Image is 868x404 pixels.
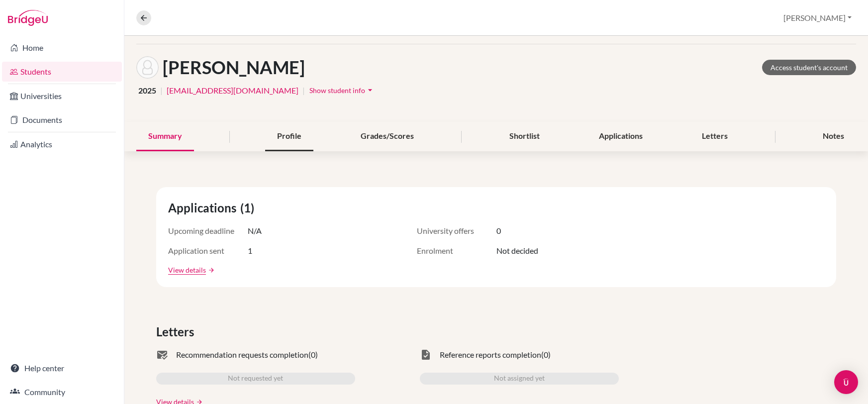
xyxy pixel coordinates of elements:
[136,56,159,79] img: William Shepherd's avatar
[2,134,122,154] a: Analytics
[417,245,496,257] span: Enrolment
[160,85,163,97] span: |
[2,382,122,402] a: Community
[168,225,248,237] span: Upcoming deadline
[587,122,655,151] div: Applications
[496,225,501,237] span: 0
[497,122,552,151] div: Shortlist
[494,373,545,385] span: Not assigned yet
[309,86,365,95] span: Show student info
[8,10,48,26] img: Bridge-U
[240,199,258,217] span: (1)
[168,265,206,275] a: View details
[156,349,168,361] span: mark_email_read
[168,199,240,217] span: Applications
[440,349,541,361] span: Reference reports completion
[2,110,122,130] a: Documents
[496,245,538,257] span: Not decided
[2,358,122,378] a: Help center
[690,122,740,151] div: Letters
[176,349,308,361] span: Recommendation requests completion
[167,85,298,97] a: [EMAIL_ADDRESS][DOMAIN_NAME]
[365,85,375,95] i: arrow_drop_down
[156,323,198,341] span: Letters
[228,373,284,385] span: Not requested yet
[541,349,551,361] span: (0)
[420,349,432,361] span: task
[309,83,376,98] button: Show student infoarrow_drop_down
[163,57,305,78] h1: [PERSON_NAME]
[136,122,194,151] div: Summary
[417,225,496,237] span: University offers
[811,122,856,151] div: Notes
[138,85,156,97] span: 2025
[265,122,313,151] div: Profile
[2,38,122,58] a: Home
[779,8,856,27] button: [PERSON_NAME]
[168,245,248,257] span: Application sent
[349,122,426,151] div: Grades/Scores
[834,370,858,394] div: Open Intercom Messenger
[248,225,262,237] span: N/A
[762,60,856,75] a: Access student's account
[302,85,305,97] span: |
[248,245,252,257] span: 1
[206,267,215,274] a: arrow_forward
[308,349,318,361] span: (0)
[2,62,122,82] a: Students
[2,86,122,106] a: Universities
